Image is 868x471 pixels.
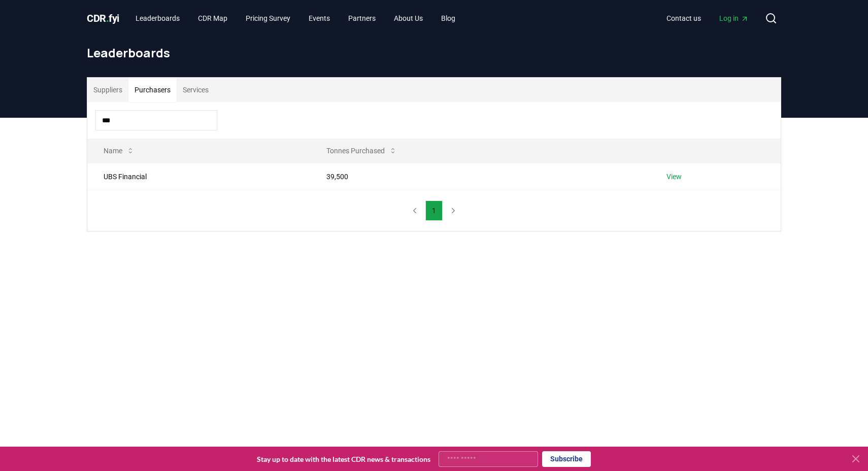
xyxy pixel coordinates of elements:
[711,9,757,27] a: Log in
[318,141,405,161] button: Tonnes Purchased
[87,163,310,190] td: UBS Financial
[425,200,443,221] button: 1
[127,9,188,27] a: Leaderboards
[386,9,431,27] a: About Us
[658,9,709,27] a: Contact us
[301,9,338,27] a: Events
[87,78,128,102] button: Suppliers
[106,12,109,24] span: .
[95,141,143,161] button: Name
[87,12,119,24] span: CDR fyi
[658,9,757,27] nav: Main
[433,9,463,27] a: Blog
[340,9,384,27] a: Partners
[310,163,650,190] td: 39,500
[238,9,298,27] a: Pricing Survey
[666,172,682,182] a: View
[177,78,215,102] button: Services
[128,78,177,102] button: Purchasers
[87,11,119,25] a: CDR.fyi
[190,9,236,27] a: CDR Map
[719,13,749,23] span: Log in
[87,45,781,61] h1: Leaderboards
[127,9,463,27] nav: Main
